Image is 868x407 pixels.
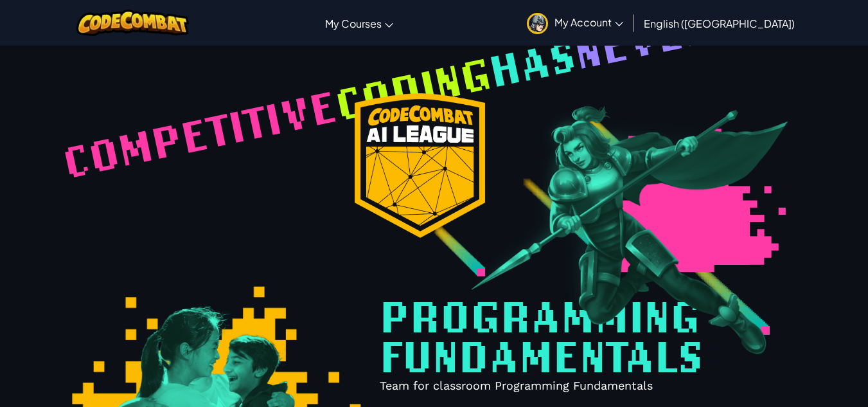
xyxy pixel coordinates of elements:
[484,26,581,100] span: has
[380,376,807,395] p: Team for classroom Programming Fundamentals
[325,17,382,30] span: My Courses
[330,44,496,132] span: coding
[319,6,400,41] a: My Courses
[637,6,801,41] a: English ([GEOGRAPHIC_DATA])
[554,15,623,29] span: My Account
[527,13,548,34] img: avatar
[58,77,342,190] span: Competitive
[644,17,795,30] span: English ([GEOGRAPHIC_DATA])
[76,10,189,36] img: CodeCombat logo
[520,3,630,43] a: My Account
